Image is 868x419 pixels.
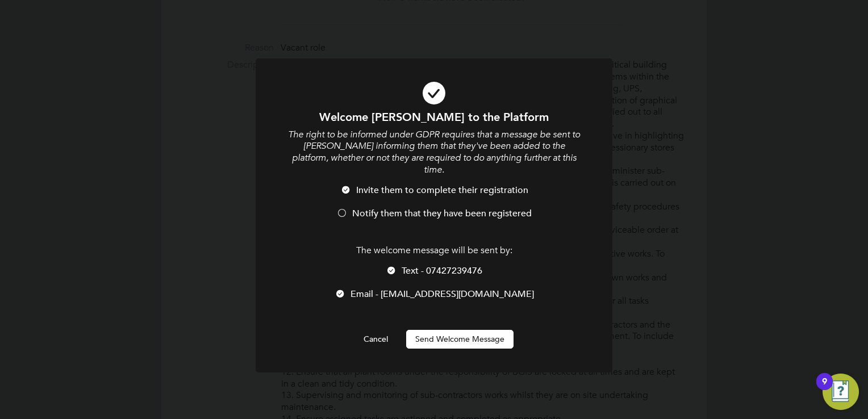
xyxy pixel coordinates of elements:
span: Text - 07427239476 [402,265,482,276]
p: The welcome message will be sent by: [286,245,582,257]
button: Open Resource Center, 9 new notifications [823,374,859,410]
span: Email - [EMAIL_ADDRESS][DOMAIN_NAME] [350,288,534,300]
i: The right to be informed under GDPR requires that a message be sent to [PERSON_NAME] informing th... [288,129,580,175]
h1: Welcome [PERSON_NAME] to the Platform [286,110,582,124]
span: Invite them to complete their registration [356,185,528,196]
button: Cancel [354,330,397,348]
button: Send Welcome Message [406,330,514,348]
div: 9 [822,382,827,396]
span: Notify them that they have been registered [352,208,532,219]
